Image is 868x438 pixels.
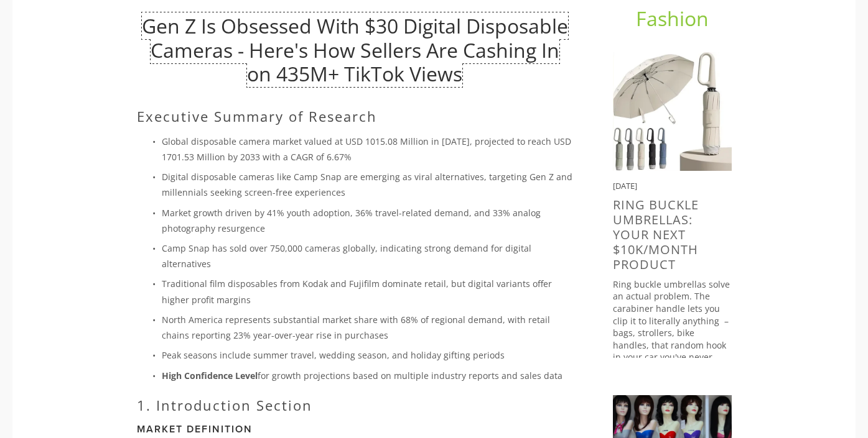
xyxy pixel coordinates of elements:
a: Ring Buckle Umbrellas: Your Next $10K/Month Product [613,196,699,273]
p: Traditional film disposables from Kodak and Fujifilm dominate retail, but digital variants offer ... [162,276,573,307]
p: North America represents substantial market share with 68% of regional demand, with retail chains... [162,312,573,343]
p: for growth projections based on multiple industry reports and sales data [162,368,573,383]
img: Ring Buckle Umbrellas: Your Next $10K/Month Product [613,52,732,171]
h2: 1. Introduction Section [137,397,573,413]
h3: Market Definition [137,423,573,435]
p: Ring buckle umbrellas solve an actual problem. The carabiner handle lets you clip it to literally... [613,278,732,376]
p: Digital disposable cameras like Camp Snap are emerging as viral alternatives, targeting Gen Z and... [162,169,573,200]
time: [DATE] [613,180,637,191]
strong: High Confidence Level [162,370,258,381]
a: Gen Z Is Obsessed With $30 Digital Disposable Cameras - Here's How Sellers Are Cashing In on 435M... [142,12,568,87]
p: Global disposable camera market valued at USD 1015.08 Million in [DATE], projected to reach USD 1... [162,134,573,165]
a: Fashion [636,5,709,32]
p: Market growth driven by 41% youth adoption, 36% travel-related demand, and 33% analog photography... [162,205,573,236]
p: Peak seasons include summer travel, wedding season, and holiday gifting periods [162,347,573,363]
p: Camp Snap has sold over 750,000 cameras globally, indicating strong demand for digital alternatives [162,240,573,271]
h2: Executive Summary of Research [137,108,573,124]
